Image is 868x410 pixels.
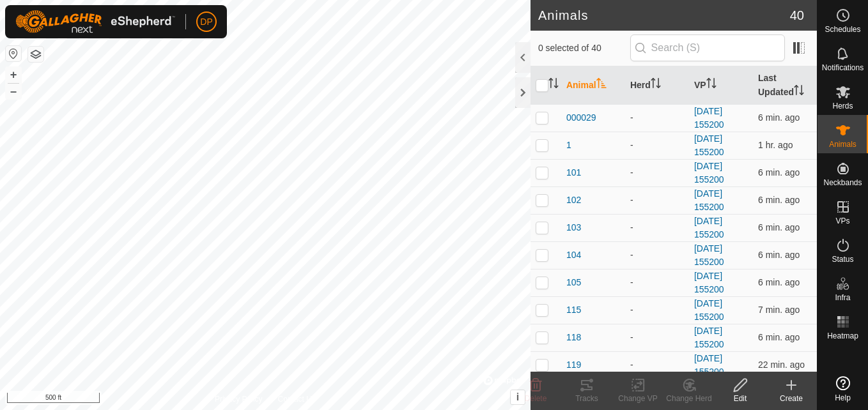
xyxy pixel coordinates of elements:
span: 101 [566,166,581,179]
span: 103 [566,221,581,234]
button: Reset Map [6,46,21,61]
span: Notifications [822,64,864,72]
span: Herds [832,102,853,110]
a: [DATE] 155200 [694,133,724,157]
button: + [6,67,21,82]
span: 105 [566,276,581,289]
span: Schedules [825,26,860,33]
th: Animal [561,66,625,105]
span: 118 [566,331,581,344]
p-sorticon: Activate to sort [706,80,717,90]
span: Sep 6, 2025, 6:23 PM [758,112,800,123]
p-sorticon: Activate to sort [596,80,607,90]
span: Heatmap [827,332,858,340]
div: - [630,358,684,372]
span: Neckbands [823,179,862,186]
p-sorticon: Activate to sort [651,80,661,90]
span: 119 [566,358,581,372]
div: - [630,276,684,289]
span: 102 [566,194,581,207]
span: Sep 6, 2025, 6:23 PM [758,277,800,287]
div: Tracks [561,393,612,404]
div: - [630,248,684,262]
div: - [630,194,684,207]
span: Sep 6, 2025, 6:23 PM [758,332,800,342]
th: VP [689,66,753,105]
span: Sep 6, 2025, 6:23 PM [758,167,800,178]
span: DP [200,15,212,29]
span: 104 [566,248,581,262]
span: i [516,391,519,402]
a: [DATE] 155200 [694,161,724,185]
span: VPs [835,217,849,225]
a: [DATE] 155200 [694,216,724,239]
span: 000029 [566,111,596,125]
div: Edit [715,393,766,404]
p-sorticon: Activate to sort [548,80,559,90]
a: Help [818,371,868,407]
span: 40 [790,6,804,25]
div: - [630,303,684,317]
span: Delete [525,394,547,403]
div: - [630,166,684,179]
span: Help [835,394,851,402]
img: Gallagher Logo [15,10,175,33]
a: [DATE] 155200 [694,243,724,267]
button: i [511,390,525,404]
a: [DATE] 155200 [694,326,724,349]
a: Contact Us [278,393,316,405]
span: Sep 6, 2025, 6:23 PM [758,250,800,260]
a: [DATE] 155200 [694,298,724,322]
div: - [630,221,684,234]
span: Sep 6, 2025, 6:08 PM [758,360,805,370]
button: – [6,84,21,99]
span: Sep 6, 2025, 6:23 PM [758,195,800,205]
div: - [630,111,684,125]
span: 0 selected of 40 [538,42,630,55]
p-sorticon: Activate to sort [794,87,804,97]
button: Map Layers [28,47,43,62]
div: Change Herd [663,393,715,404]
h2: Animals [538,8,790,23]
span: Sep 6, 2025, 5:08 PM [758,140,793,150]
a: Privacy Policy [215,393,263,405]
div: Change VP [612,393,663,404]
span: Sep 6, 2025, 6:23 PM [758,222,800,232]
span: 1 [566,139,571,152]
div: Create [766,393,817,404]
a: [DATE] 155200 [694,353,724,377]
span: Status [832,255,853,263]
input: Search (S) [630,34,785,61]
a: [DATE] 155200 [694,271,724,294]
th: Herd [625,66,689,105]
th: Last Updated [753,66,817,105]
span: Animals [829,140,856,148]
div: - [630,139,684,152]
span: Infra [835,294,850,301]
a: [DATE] 155200 [694,188,724,212]
span: Sep 6, 2025, 6:23 PM [758,305,800,315]
a: [DATE] 155200 [694,106,724,130]
div: - [630,331,684,344]
span: 115 [566,303,581,317]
